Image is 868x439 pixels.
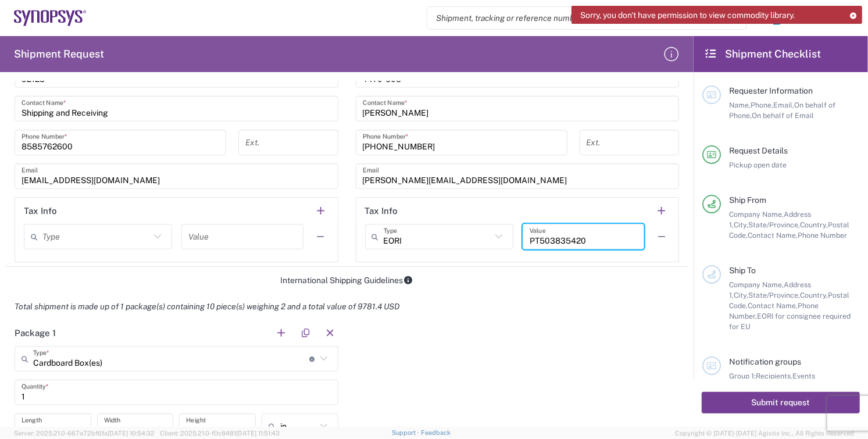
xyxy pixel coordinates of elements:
span: Email, [773,101,794,109]
span: Notification groups [729,357,801,366]
span: City, [734,220,748,229]
span: Name, [729,101,751,109]
span: Phone Number [798,231,847,240]
h2: Package 1 [15,327,56,339]
span: Country, [800,220,828,229]
h2: Tax Info [365,205,398,217]
span: Ship To [729,266,756,275]
a: Support [392,429,421,436]
span: Group 1: [729,372,756,380]
em: Total shipment is made up of 1 package(s) containing 10 piece(s) weighing 2 and a total value of ... [6,302,408,311]
span: Request Details [729,146,788,155]
span: Company Name, [729,210,784,219]
span: Events [792,372,815,380]
span: Requester Information [729,86,813,95]
span: State/Province, [748,220,800,229]
span: Recipients, [756,372,792,380]
div: International Shipping Guidelines [6,275,688,285]
span: City, [734,291,748,299]
span: Contact Name, [748,301,798,310]
h2: Tax Info [24,205,57,217]
h2: Shipment Request [14,47,104,61]
span: Company Name, [729,280,784,289]
span: Phone, [751,101,773,109]
span: EORI for consignee required for EU [729,312,851,331]
span: Server: 2025.21.0-667a72bf6fa [14,430,155,437]
span: Ship From [729,195,766,205]
span: Country, [800,291,828,299]
span: Copyright © [DATE]-[DATE] Agistix Inc., All Rights Reserved [675,428,854,438]
span: Sorry, you don't have permission to view commodity library. [580,10,795,20]
span: Contact Name, [748,231,798,240]
span: Client: 2025.21.0-f0c8481 [160,430,280,437]
span: Pickup open date [729,160,787,169]
h2: Shipment Checklist [704,47,821,61]
input: Shipment, tracking or reference number [427,7,728,29]
button: Submit request [702,392,860,413]
a: Feedback [421,429,451,436]
span: [DATE] 10:54:32 [108,430,155,437]
span: State/Province, [748,291,800,299]
span: [DATE] 11:51:43 [236,430,280,437]
span: On behalf of Email [752,111,814,120]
